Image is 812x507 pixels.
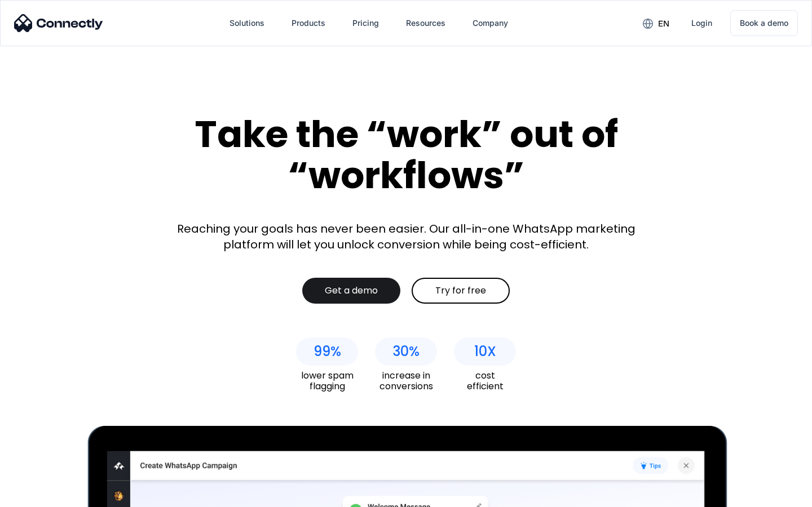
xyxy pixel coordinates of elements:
[169,221,643,252] div: Reaching your goals has never been easier. Our all-in-one WhatsApp marketing platform will let yo...
[14,14,103,32] img: Connectly Logo
[343,10,388,37] a: Pricing
[406,15,445,31] div: Resources
[375,370,437,392] div: increase in conversions
[412,278,510,304] a: Try for free
[292,15,325,31] div: Products
[691,15,712,31] div: Login
[454,370,516,392] div: cost efficient
[658,16,669,32] div: en
[473,15,508,31] div: Company
[325,285,378,296] div: Get a demo
[392,344,420,359] div: 30%
[314,344,341,359] div: 99%
[11,487,68,503] aside: Language selected: English
[296,370,358,392] div: lower spam flagging
[474,344,496,359] div: 10X
[730,10,798,36] a: Book a demo
[435,285,486,296] div: Try for free
[152,114,660,195] div: Take the “work” out of “workflows”
[302,278,400,304] a: Get a demo
[23,487,68,503] ul: Language list
[230,15,264,31] div: Solutions
[682,10,721,37] a: Login
[352,15,379,31] div: Pricing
